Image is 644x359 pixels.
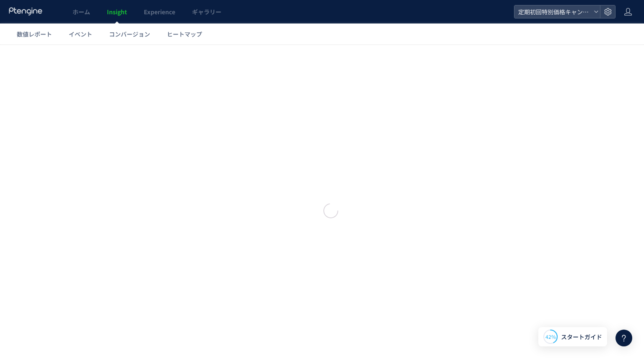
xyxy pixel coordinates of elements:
span: スタートガイド [561,333,602,341]
span: ヒートマップ [167,30,202,38]
span: 定期初回特別価格キャンペーン（スープジャー付き) [516,5,590,18]
span: 数値レポート [17,30,52,38]
span: Experience [144,8,175,16]
span: ギャラリー [192,8,221,16]
span: ホーム [73,8,90,16]
span: Insight [107,8,127,16]
span: 42% [545,333,556,340]
span: コンバージョン [109,30,150,38]
span: イベント [69,30,92,38]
